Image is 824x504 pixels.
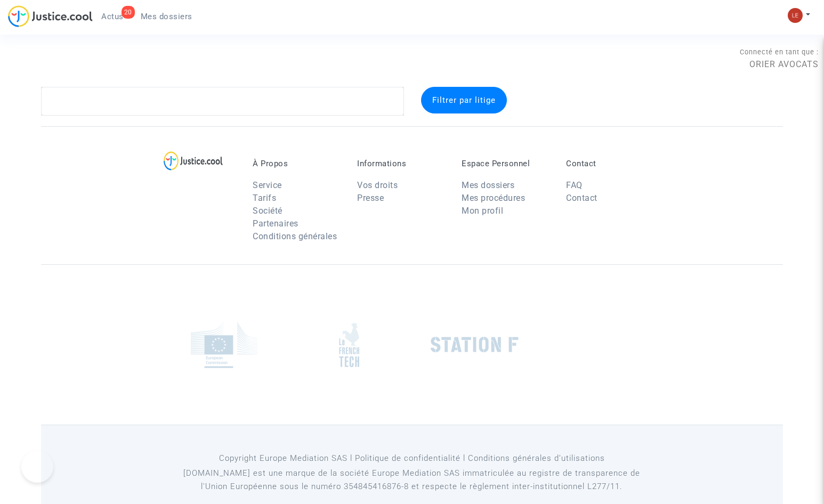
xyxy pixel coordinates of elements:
[357,180,398,190] a: Vos droits
[432,95,496,105] span: Filtrer par litige
[253,218,298,229] a: Partenaires
[164,151,223,170] img: logo-lg.svg
[740,48,819,56] span: Connecté en tant que :
[101,12,124,21] span: Actus
[462,159,550,168] p: Espace Personnel
[132,9,201,25] a: Mes dossiers
[253,180,282,190] a: Service
[462,180,514,190] a: Mes dossiers
[253,159,341,168] p: À Propos
[788,8,803,23] img: 7d989c7df380ac848c7da5f314e8ff03
[141,12,192,21] span: Mes dossiers
[253,231,337,241] a: Conditions générales
[431,337,519,353] img: stationf.png
[191,322,257,368] img: europe_commision.png
[339,322,359,368] img: french_tech.png
[253,193,276,203] a: Tarifs
[93,9,132,25] a: 20Actus
[566,180,583,190] a: FAQ
[8,5,93,27] img: jc-logo.svg
[566,159,655,168] p: Contact
[462,193,525,203] a: Mes procédures
[169,467,655,493] p: [DOMAIN_NAME] est une marque de la société Europe Mediation SAS immatriculée au registre de tr...
[357,193,384,203] a: Presse
[253,206,282,216] a: Société
[357,159,446,168] p: Informations
[566,193,597,203] a: Contact
[462,206,503,216] a: Mon profil
[21,451,53,483] iframe: Help Scout Beacon - Open
[122,6,135,19] div: 20
[169,452,655,465] p: Copyright Europe Mediation SAS l Politique de confidentialité l Conditions générales d’utilisa...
